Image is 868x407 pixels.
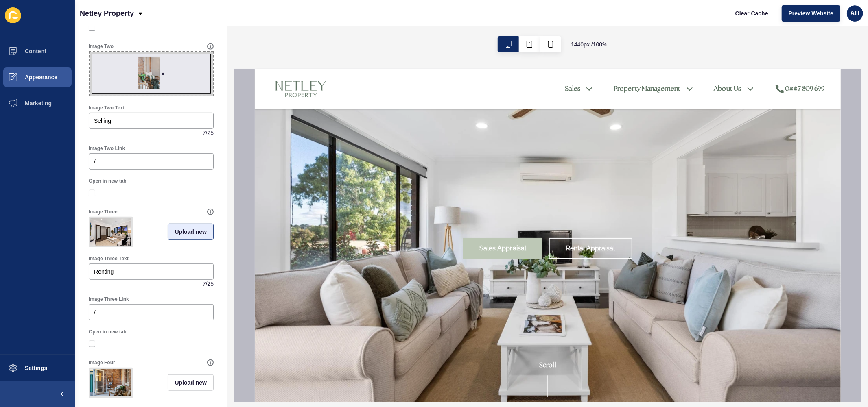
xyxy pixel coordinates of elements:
[206,129,208,137] span: /
[531,15,570,25] div: 0447 809 699
[89,178,127,184] label: Open in new tab
[162,70,164,78] div: x
[90,218,131,246] img: adc114ac1c2917724ba917984fe9e809.jpg
[206,280,208,288] span: /
[207,129,214,137] span: 25
[789,9,833,17] span: Preview Website
[90,369,131,396] img: 4d0d3c26a1f0a47092109009edbdffb6.jpg
[89,104,125,111] label: Image Two Text
[175,228,207,236] span: Upload new
[16,8,76,33] img: Netley Property Logo
[782,5,840,22] button: Preview Website
[89,359,115,366] label: Image Four
[89,255,129,262] label: Image Three Text
[89,209,118,215] label: Image Three
[294,169,378,190] a: Rental Appraisal
[571,40,608,48] span: 1440 px / 100 %
[208,169,288,190] a: Sales Appraisal
[728,5,775,22] button: Clear Cache
[3,292,583,329] div: Scroll
[168,224,214,240] button: Upload new
[175,379,207,387] span: Upload new
[203,280,206,288] span: 7
[168,374,214,391] button: Upload new
[850,9,859,17] span: AH
[459,15,487,25] a: About Us
[735,9,768,17] span: Clear Cache
[310,15,326,25] a: Sales
[207,280,214,288] span: 25
[89,145,125,152] label: Image Two Link
[89,43,114,50] label: Image Two
[80,3,134,24] p: Netley Property
[89,329,127,335] label: Open in new tab
[89,296,129,303] label: Image Three Link
[520,15,570,25] a: 0447 809 699
[203,129,206,137] span: 7
[359,15,426,25] a: Property Management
